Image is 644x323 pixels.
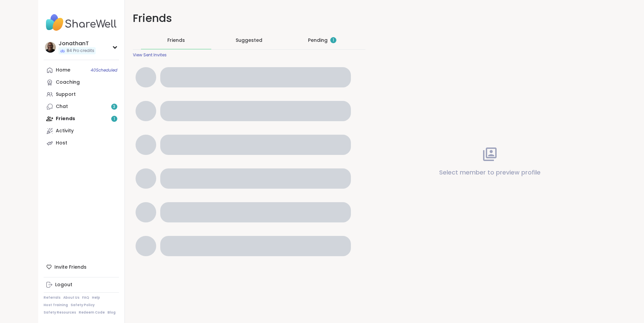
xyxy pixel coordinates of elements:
a: Chat3 [44,101,119,113]
a: Blog [108,310,116,315]
div: Activity [56,128,74,134]
img: ShareWell Nav Logo [44,11,119,34]
a: Home40Scheduled [44,64,119,76]
div: Home [56,67,70,74]
div: Invite Friends [44,261,119,273]
a: Referrals [44,295,61,300]
a: About Us [63,295,79,300]
a: Host Training [44,303,68,307]
h1: Friends [133,11,365,26]
div: Chat [56,103,68,110]
div: Coaching [56,79,80,86]
a: Safety Resources [44,310,76,315]
div: View Sent Invites [133,52,167,58]
a: Help [92,295,100,300]
p: Select member to preview profile [439,168,541,177]
span: 40 Scheduled [91,68,117,73]
a: Redeem Code [79,310,105,315]
div: JonathanT [58,40,96,47]
a: Coaching [44,76,119,88]
a: Host [44,137,119,149]
a: Support [44,88,119,101]
div: Pending [308,37,336,44]
a: FAQ [82,295,89,300]
a: Safety Policy [71,303,95,307]
div: Support [56,91,76,98]
span: 3 [113,104,115,110]
span: 84 Pro credits [67,48,94,54]
a: Logout [44,279,119,291]
div: Logout [55,281,72,288]
span: 1 [333,37,334,43]
a: Activity [44,125,119,137]
span: Suggested [236,37,262,44]
img: JonathanT [45,42,56,53]
div: Host [56,140,67,146]
span: Friends [167,37,185,44]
